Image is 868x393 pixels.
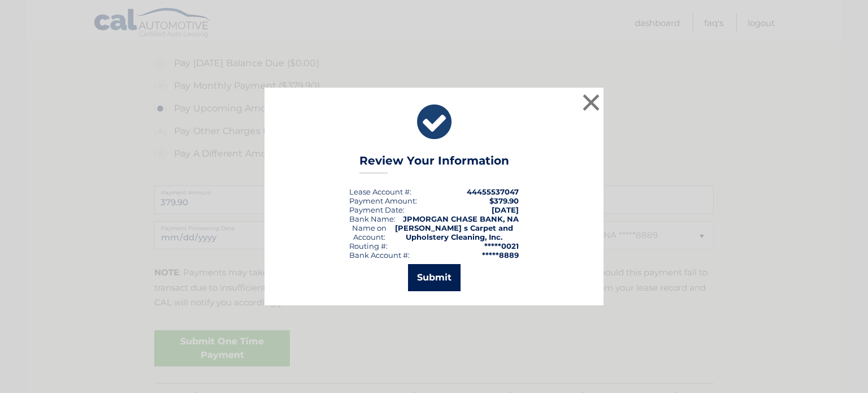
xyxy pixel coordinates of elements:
strong: JPMORGAN CHASE BANK, NA [403,214,519,223]
div: Payment Amount: [349,196,417,205]
div: Bank Account #: [349,251,410,260]
span: Payment Date [349,205,403,214]
div: : [349,205,405,214]
span: [DATE] [492,205,519,214]
h3: Review Your Information [359,154,509,174]
strong: [PERSON_NAME] s Carpet and Upholstery Cleaning, Inc. [395,223,513,241]
button: × [580,91,602,114]
strong: 44455537047 [467,187,519,196]
div: Name on Account: [349,223,390,241]
span: $379.90 [489,196,519,205]
div: Bank Name: [349,214,396,223]
div: Routing #: [349,241,388,251]
button: Submit [408,264,461,291]
div: Lease Account #: [349,187,411,196]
